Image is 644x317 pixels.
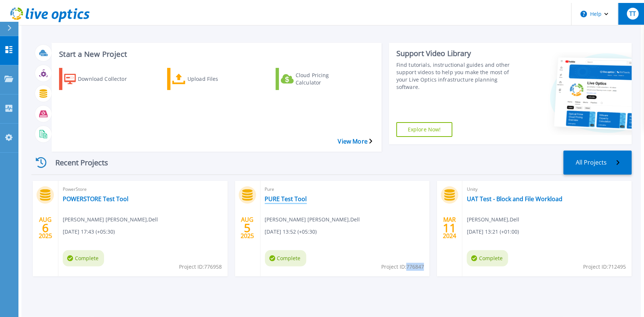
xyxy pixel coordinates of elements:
span: [DATE] 13:21 (+01:00) [467,228,519,236]
a: Explore Now! [396,122,452,137]
span: Complete [265,250,306,266]
span: Project ID: 712495 [583,263,626,271]
div: Support Video Library [396,49,519,58]
a: Upload Files [167,68,256,90]
div: Download Collector [78,70,137,88]
span: [PERSON_NAME] [PERSON_NAME] , Dell [265,216,360,224]
span: Project ID: 776847 [381,263,424,271]
span: 11 [443,225,456,231]
div: MAR 2024 [442,214,457,241]
div: AUG 2025 [241,214,255,241]
span: [DATE] 17:43 (+05:30) [63,228,115,236]
a: All Projects [564,151,632,175]
a: UAT Test - Block and File Workload [467,195,562,203]
div: Cloud Pricing Calculator [296,70,355,88]
span: Pure [265,185,426,193]
span: Complete [467,250,508,266]
span: Complete [63,250,104,266]
a: View More [338,138,372,145]
div: Upload Files [187,70,247,88]
div: Find tutorials, instructional guides and other support videos to help you make the most of your L... [396,61,519,91]
a: PURE Test Tool [265,195,307,203]
a: Cloud Pricing Calculator [276,68,365,90]
span: 6 [42,225,49,231]
div: Recent Projects [31,154,120,172]
span: [DATE] 13:52 (+05:30) [265,228,317,236]
button: Help [572,3,618,25]
span: 5 [244,225,251,231]
span: [PERSON_NAME] [PERSON_NAME] , Dell [63,216,158,224]
span: Unity [467,185,627,193]
span: PowerStore [63,185,223,193]
span: [PERSON_NAME] , Dell [467,216,519,224]
h3: Start a New Project [59,50,372,58]
a: POWERSTORE Test Tool [63,195,128,203]
span: TT [629,11,636,17]
a: Download Collector [59,68,148,90]
div: AUG 2025 [38,214,52,241]
span: Project ID: 776958 [179,263,222,271]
